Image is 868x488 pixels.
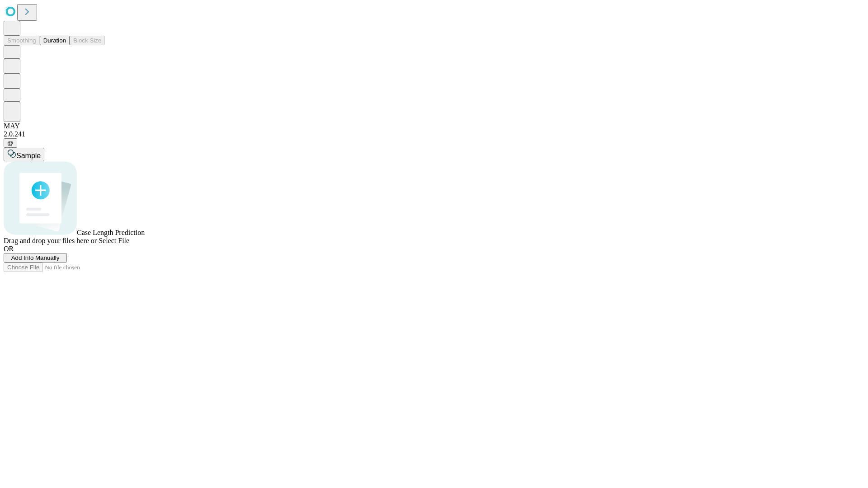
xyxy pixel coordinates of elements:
[7,140,14,146] span: @
[16,152,41,160] span: Sample
[4,245,14,253] span: OR
[77,229,145,236] span: Case Length Prediction
[4,36,40,45] button: Smoothing
[70,36,105,45] button: Block Size
[4,130,864,138] div: 2.0.241
[4,122,864,130] div: MAY
[99,237,129,244] span: Select File
[4,138,17,148] button: @
[4,237,97,244] span: Drag and drop your files here or
[11,254,60,261] span: Add Info Manually
[4,253,67,263] button: Add Info Manually
[40,36,70,45] button: Duration
[4,148,44,161] button: Sample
